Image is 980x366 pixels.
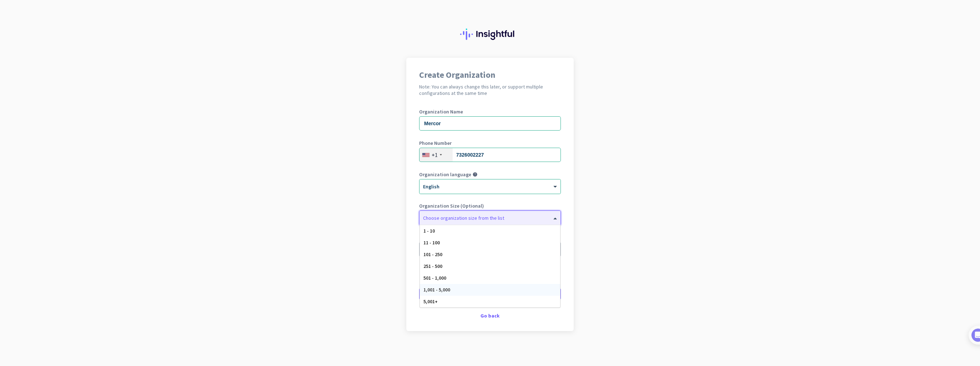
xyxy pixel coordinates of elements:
label: Organization Time Zone [419,235,561,240]
img: Insightful [460,29,520,40]
button: Create Organization [419,288,561,300]
input: 201-555-0123 [419,148,561,162]
span: 1 - 10 [423,228,435,234]
label: Organization language [419,172,471,177]
span: 1,001 - 5,000 [423,286,450,293]
i: help [473,172,478,177]
span: 5,001+ [423,298,438,305]
div: Options List [420,225,560,307]
span: 501 - 1,000 [423,275,446,281]
input: What is the name of your organization? [419,116,561,131]
span: 251 - 500 [423,263,442,269]
label: Phone Number [419,141,561,146]
label: Organization Name [419,109,561,114]
h2: Note: You can always change this later, or support multiple configurations at the same time [419,83,561,96]
label: Organization Size (Optional) [419,203,561,208]
div: Go back [419,313,561,318]
span: 11 - 100 [423,239,440,246]
span: 101 - 250 [423,251,442,258]
h1: Create Organization [419,71,561,79]
div: +1 [432,151,438,158]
